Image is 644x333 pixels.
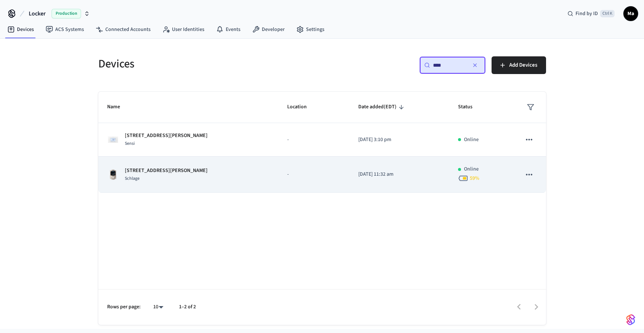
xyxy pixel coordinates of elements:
button: Ma [623,6,638,21]
span: Ma [624,7,637,20]
span: Date added(EDT) [358,101,406,113]
a: Connected Accounts [90,23,156,36]
a: User Identities [156,23,210,36]
a: Events [210,23,246,36]
span: Location [287,101,316,113]
table: sticky table [98,92,546,193]
button: Add Devices [492,56,546,74]
span: Name [107,101,130,113]
a: ACS Systems [40,23,90,36]
span: Schlage [125,175,140,182]
p: [DATE] 3:10 pm [358,136,440,144]
span: Find by ID [576,10,598,17]
p: [STREET_ADDRESS][PERSON_NAME] [125,132,208,140]
span: Status [458,101,482,113]
p: 1–2 of 2 [179,303,196,311]
p: [STREET_ADDRESS][PERSON_NAME] [125,167,208,175]
p: - [287,136,341,144]
img: Schlage Sense Smart Deadbolt with Camelot Trim, Front [107,169,119,180]
span: 59 % [470,175,479,182]
span: Production [52,9,81,18]
p: Online [464,165,479,173]
div: 10 [149,302,167,312]
span: Add Devices [509,60,537,70]
span: Sensi [125,140,135,147]
div: Find by IDCtrl K [562,7,620,20]
span: Locker [29,9,46,18]
p: - [287,171,341,178]
p: Online [464,136,479,144]
a: Settings [291,23,330,36]
p: Rows per page: [107,303,141,311]
img: SeamLogoGradient.69752ec5.svg [626,314,635,326]
a: Developer [246,23,291,36]
span: Ctrl K [600,10,615,17]
a: Devices [1,23,40,36]
p: [DATE] 11:32 am [358,171,440,178]
h5: Devices [98,56,318,71]
img: Sensi Smart Thermostat (White) [107,134,119,146]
